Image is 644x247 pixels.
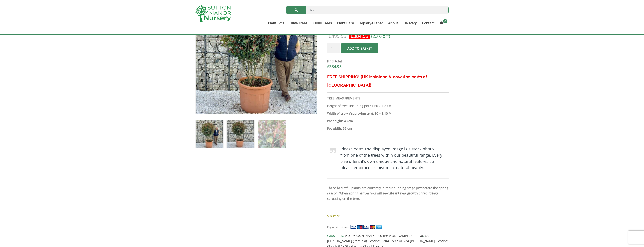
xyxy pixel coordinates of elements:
[401,20,419,26] a: Delivery
[376,233,423,238] a: Red [PERSON_NAME] (Photinia)
[351,33,368,39] bdi: 384.95
[344,233,376,238] a: RED [PERSON_NAME]
[196,120,223,148] img: Photinia Red Robin Floating Cloud Tree 1.60 - 1.70 M (LARGE)
[310,20,334,26] a: Cloud Trees
[327,104,391,108] b: Height of tree, including pot : 1.60 – 1.70 M
[327,64,329,69] span: £
[437,20,449,26] a: 0
[327,225,349,229] small: Payment Options:
[327,213,449,219] p: 5 in stock
[341,43,378,53] button: Add to basket
[258,120,286,148] img: Photinia Red Robin Floating Cloud Tree 1.60 - 1.70 M (LARGE) - Image 3
[329,33,332,39] span: £
[327,96,361,100] strong: TREE MEASUREMENTS:
[327,59,449,64] dt: Final total
[443,19,447,23] span: 0
[265,20,287,26] a: Plant Pots
[357,20,386,26] a: Topiary&Other
[350,225,384,229] img: payment supported
[327,186,448,201] strong: These beautiful plants are currently in their budding stage just before the spring season. When s...
[287,20,310,26] a: Olive Trees
[351,33,354,39] span: £
[371,33,390,39] span: (23% off)
[419,20,437,26] a: Contact
[227,120,254,148] img: Photinia Red Robin Floating Cloud Tree 1.60 - 1.70 M (LARGE) - Image 2
[286,6,449,14] input: Search...
[329,33,346,39] bdi: 499.95
[334,20,357,26] a: Plant Care
[386,20,401,26] a: About
[327,43,340,53] input: Product quantity
[327,64,342,69] bdi: 384.95
[327,73,449,89] h3: FREE SHIPPING! (UK Mainland & covering parts of [GEOGRAPHIC_DATA])
[327,126,352,130] strong: Pot width: 55 cm
[350,111,373,115] b: (approximately)
[327,111,392,115] strong: Width of crown : 90 – 1.10 M
[340,146,442,170] strong: Please note: The displayed image is a stock photo from one of the trees within our beautiful rang...
[327,119,353,123] strong: Pot height: 43 cm
[195,4,231,22] img: logo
